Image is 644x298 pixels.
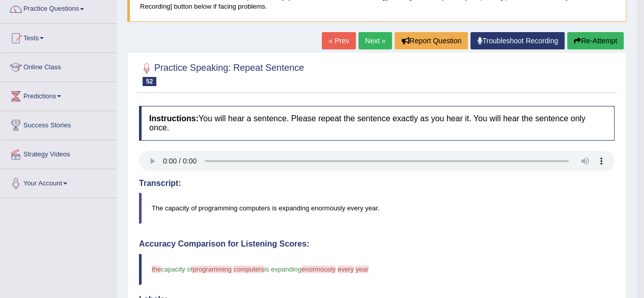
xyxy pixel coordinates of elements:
[192,265,232,273] span: programming
[322,32,355,49] a: « Prev
[139,193,614,224] blockquote: The capacity of programming computers is expanding enormously every year.
[139,179,614,188] h4: Transcript:
[338,265,354,273] span: every
[470,32,565,49] a: Troubleshoot Recording
[264,265,301,273] span: is expanding
[152,265,161,273] span: the
[355,265,368,273] span: year
[139,239,614,249] h4: Accuracy Comparison for Listening Scores:
[1,24,117,49] a: Tests
[1,111,117,137] a: Success Stories
[395,32,468,49] button: Report Question
[139,106,614,140] h4: You will hear a sentence. Please repeat the sentence exactly as you hear it. You will hear the se...
[358,32,392,49] a: Next »
[161,265,192,273] span: capacity of
[567,32,624,49] button: Re-Attempt
[1,53,117,78] a: Online Class
[1,82,117,107] a: Predictions
[1,140,117,166] a: Strategy Videos
[149,114,199,123] b: Instructions:
[139,61,304,86] h2: Practice Speaking: Repeat Sentence
[143,77,156,86] span: 52
[233,265,264,273] span: computers
[1,169,117,195] a: Your Account
[301,265,335,273] span: enormously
